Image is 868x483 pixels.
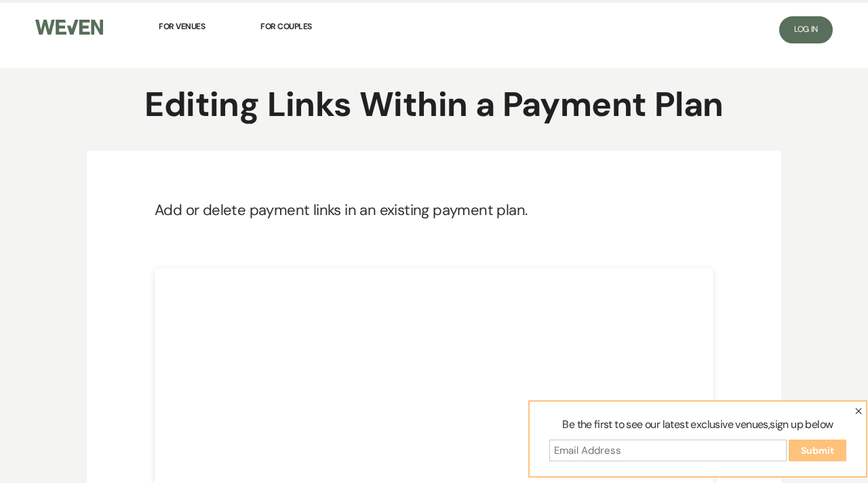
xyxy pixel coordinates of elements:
input: Email Address [549,440,787,461]
a: For Venues [159,12,205,41]
h1: Editing Links Within a Payment Plan [113,85,755,125]
a: For Couples [260,12,312,41]
span: sign up below [770,417,833,431]
a: Log In [779,16,833,43]
span: For Couples [260,21,312,32]
input: Submit [789,440,846,461]
span: Log In [794,24,818,35]
img: Weven Logo [35,20,103,35]
span: For Venues [159,21,205,32]
p: Add or delete payment links in an existing payment plan. [155,198,713,222]
label: Be the first to see our latest exclusive venues, [538,417,858,440]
